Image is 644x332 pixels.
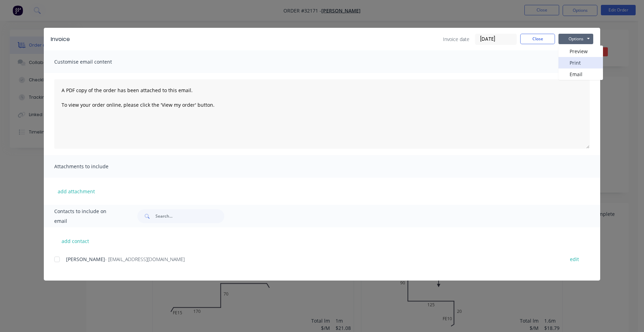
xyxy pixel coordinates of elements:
[155,209,224,223] input: Search...
[54,79,590,149] textarea: A PDF copy of the order has been attached to this email. To view your order online, please click ...
[566,254,583,264] button: edit
[51,35,70,43] div: Invoice
[558,46,603,57] button: Preview
[54,57,131,67] span: Customise email content
[66,256,105,262] span: [PERSON_NAME]
[54,207,120,226] span: Contacts to include on email
[54,236,96,246] button: add contact
[105,256,185,262] span: - [EMAIL_ADDRESS][DOMAIN_NAME]
[54,162,131,171] span: Attachments to include
[558,34,593,44] button: Options
[54,186,98,196] button: add attachment
[520,34,555,44] button: Close
[558,57,603,68] button: Print
[558,68,603,80] button: Email
[443,35,469,43] span: Invoice date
